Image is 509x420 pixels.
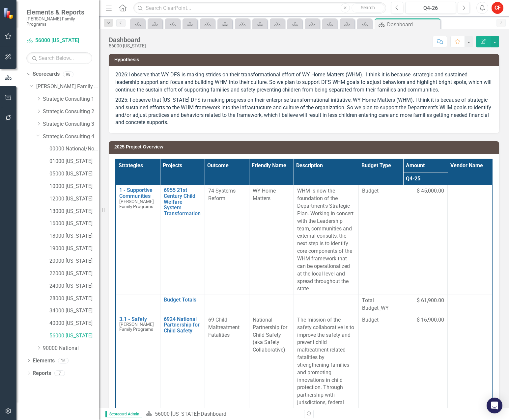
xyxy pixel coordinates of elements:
a: 22000 [US_STATE] [49,270,99,277]
td: Double-Click to Edit [294,185,359,295]
div: » [146,410,299,418]
a: 00000 National/No Jurisdiction (SC4) [49,145,99,153]
span: Total Budget_WY [362,297,400,312]
a: 1 - Supportive Communities [119,187,157,199]
div: Open Intercom Messenger [487,398,502,413]
a: Strategic Consulting 2 [43,108,99,116]
td: Double-Click to Edit [359,185,403,295]
p: WHM is now the foundation of the Department's Strategic Plan. Working in concert with the Leaders... [297,187,355,293]
a: 6924 National Partnership for Child Safety [164,316,201,334]
a: 16000 [US_STATE] [49,220,99,227]
a: 28000 [US_STATE] [49,295,99,302]
a: 90000 National [43,345,99,352]
span: [PERSON_NAME] Family Programs [119,322,154,332]
span: Search [361,5,375,10]
a: 40000 [US_STATE] [49,320,99,327]
a: Budget Totals [164,297,201,303]
h3: 2025 Project Overview [114,144,496,149]
a: 01000 [US_STATE] [49,158,99,165]
span: Scorecard Admin [105,411,142,417]
div: 7 [54,370,65,376]
td: Double-Click to Edit [205,185,249,295]
a: 12000 [US_STATE] [49,195,99,203]
a: 05000 [US_STATE] [49,170,99,178]
a: Scorecards [33,70,60,78]
a: Reports [33,370,51,377]
a: 20000 [US_STATE] [49,257,99,265]
td: Double-Click to Edit [249,295,294,314]
a: 6955 21st Century Child Welfare System Transformation [164,187,201,216]
span: Budget [362,187,400,195]
td: Double-Click to Edit Right Click for Context Menu [160,185,205,295]
a: Elements [33,357,55,365]
a: 56000 [US_STATE] [49,332,99,340]
p: 2025: I observe that [US_STATE] DFS is making progress on their enterprise transformational initi... [115,95,493,126]
a: 3.1 - Safety [119,316,157,322]
td: Double-Click to Edit Right Click for Context Menu [160,295,205,314]
a: [PERSON_NAME] Family Programs [36,83,99,91]
a: 10000 [US_STATE] [49,183,99,190]
a: 13000 [US_STATE] [49,208,99,215]
td: Double-Click to Edit [205,295,249,314]
a: 56000 [US_STATE] [26,37,92,44]
div: Dashboard [201,411,226,417]
div: 56000 [US_STATE] [109,43,146,48]
button: Q4-26 [405,2,456,14]
h3: Hypothesis [114,57,496,62]
a: 24000 [US_STATE] [49,282,99,290]
span: $ 61,900.00 [417,297,444,304]
input: Search Below... [26,52,92,64]
a: 56000 [US_STATE] [155,411,198,417]
span: Budget [362,316,400,324]
a: 34000 [US_STATE] [49,307,99,315]
div: Dashboard [387,20,439,29]
p: 2026:I observe that WY DFS is making strides on their transformational effort of WY Home Matters ... [115,71,493,95]
td: Double-Click to Edit [448,295,492,314]
td: Double-Click to Edit Right Click for Context Menu [116,185,160,295]
span: Elements & Reports [26,8,92,16]
td: Double-Click to Edit [294,295,359,314]
td: Double-Click to Edit [448,185,492,295]
a: Strategic Consulting 4 [43,133,99,141]
span: [PERSON_NAME] Family Programs [119,199,154,209]
small: [PERSON_NAME] Family Programs [26,16,92,27]
input: Search ClearPoint... [133,2,386,14]
button: Search [352,3,384,13]
div: Dashboard [109,36,146,43]
a: Strategic Consulting 3 [43,120,99,128]
td: Double-Click to Edit [403,185,448,295]
a: 19000 [US_STATE] [49,245,99,252]
span: 69 Child Maltreatment Fatalities [208,317,240,338]
span: $ 45,000.00 [417,187,444,195]
span: WY Home Matters [253,188,276,201]
div: 16 [58,358,69,363]
a: Strategic Consulting 1 [43,95,99,103]
td: Double-Click to Edit [249,185,294,295]
span: 74 Systems Reform [208,188,236,201]
span: National Partnership for Child Safety (aka Safety Collaborative) [253,317,287,353]
a: 18000 [US_STATE] [49,232,99,240]
div: 98 [63,71,73,77]
button: CF [492,2,503,14]
img: ClearPoint Strategy [3,8,15,19]
div: Q4-26 [408,4,454,12]
span: $ 16,900.00 [417,316,444,324]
